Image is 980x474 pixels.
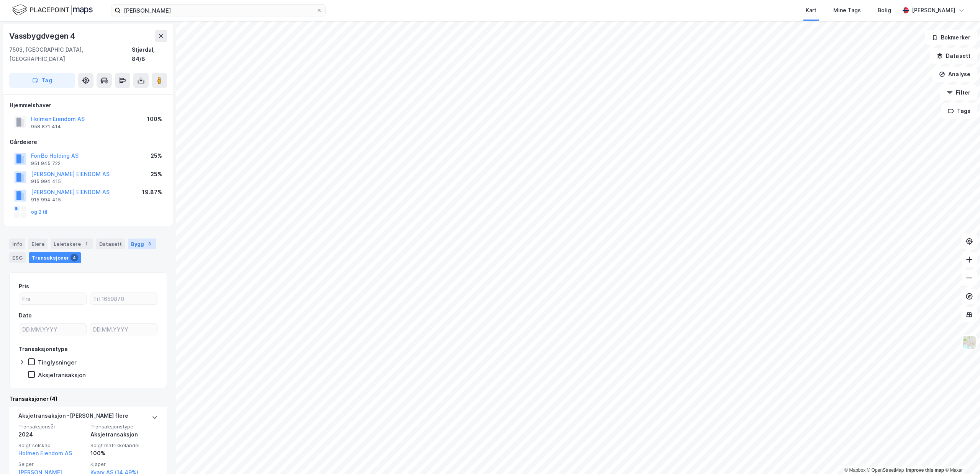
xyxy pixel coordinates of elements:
button: Filter [940,85,977,100]
div: Pris [19,282,29,291]
div: 2024 [18,430,86,439]
div: Aksjetransaksjon - [PERSON_NAME] flere [18,411,128,423]
div: 25% [151,151,162,160]
div: Vassbygdvegen 4 [9,30,77,42]
div: Stjørdal, 84/8 [132,45,167,64]
div: 958 871 414 [31,124,61,130]
div: Eiere [28,239,48,249]
span: Transaksjonstype [90,423,158,430]
button: Analyse [932,67,977,82]
span: Transaksjonsår [18,423,86,430]
div: [PERSON_NAME] [912,6,955,15]
div: 19.87% [142,188,162,197]
div: Leietakere [51,239,93,249]
img: Z [962,335,977,350]
span: Kjøper [90,461,158,467]
div: 25% [151,170,162,179]
div: Transaksjoner (4) [9,394,167,404]
div: 7503, [GEOGRAPHIC_DATA], [GEOGRAPHIC_DATA] [9,45,132,64]
input: Fra [19,293,86,304]
a: Holmen Eiendom AS [18,450,72,456]
div: Bygg [128,239,156,249]
input: Til 1659870 [90,293,157,304]
div: Kart [806,6,816,15]
input: DD.MM.YYYY [90,324,157,335]
div: 1 [82,240,90,248]
div: 4 [70,254,78,262]
div: 3 [146,240,153,248]
a: Improve this map [906,467,944,473]
div: Gårdeiere [10,137,167,147]
div: Info [9,239,25,249]
a: Mapbox [844,467,865,473]
div: Aksjetransaksjon [38,371,86,379]
span: Solgt matrikkelandel [90,442,158,449]
a: OpenStreetMap [867,467,904,473]
iframe: Chat Widget [942,437,980,474]
img: logo.f888ab2527a4732fd821a326f86c7f29.svg [12,3,93,17]
div: 915 994 415 [31,178,61,185]
div: ESG [9,252,26,263]
div: Tinglysninger [38,359,77,366]
div: 100% [147,114,162,124]
div: Transaksjonstype [19,345,68,354]
span: Solgt selskap [18,442,86,449]
div: Kontrollprogram for chat [942,437,980,474]
input: DD.MM.YYYY [19,324,86,335]
div: Transaksjoner [29,252,81,263]
div: Aksjetransaksjon [90,430,158,439]
div: Datasett [96,239,125,249]
button: Tag [9,73,75,88]
div: Bolig [878,6,891,15]
span: Selger [18,461,86,467]
button: Tags [941,103,977,119]
div: Mine Tags [833,6,861,15]
button: Bokmerker [925,30,977,45]
div: 100% [90,449,158,458]
button: Datasett [930,48,977,64]
div: 951 945 722 [31,160,61,167]
input: Søk på adresse, matrikkel, gårdeiere, leietakere eller personer [121,5,316,16]
div: Dato [19,311,32,320]
div: 915 994 415 [31,197,61,203]
div: Hjemmelshaver [10,101,167,110]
